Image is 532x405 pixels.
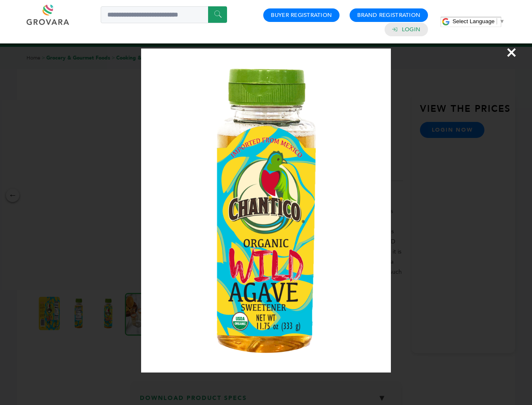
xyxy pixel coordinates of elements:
a: Login [402,26,420,33]
span: Select Language [452,18,495,24]
a: Select Language​ [452,18,505,24]
span: ​ [497,18,497,24]
a: Brand Registration [357,11,420,19]
img: Image Preview [141,49,391,373]
span: ▼ [499,18,505,24]
input: Search a product or brand... [101,6,227,23]
a: Buyer Registration [271,11,332,19]
span: × [506,40,517,64]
